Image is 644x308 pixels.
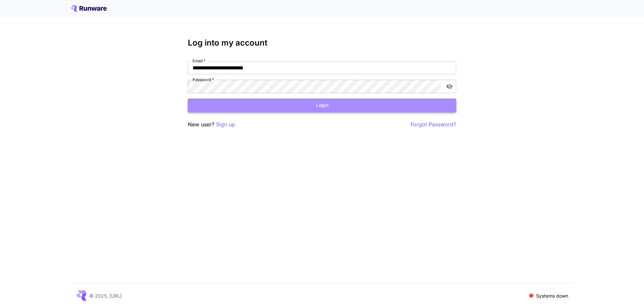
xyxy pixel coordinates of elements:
button: Sign up [216,120,235,129]
p: New user? [188,120,235,129]
p: Systems down [536,292,568,299]
button: Login [188,99,456,112]
button: Forgot Password? [411,120,456,129]
label: Email [193,58,206,64]
h3: Log into my account [188,38,456,48]
label: Password [193,77,214,82]
button: toggle password visibility [443,80,455,93]
p: © 2025, [URL] [89,292,122,299]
